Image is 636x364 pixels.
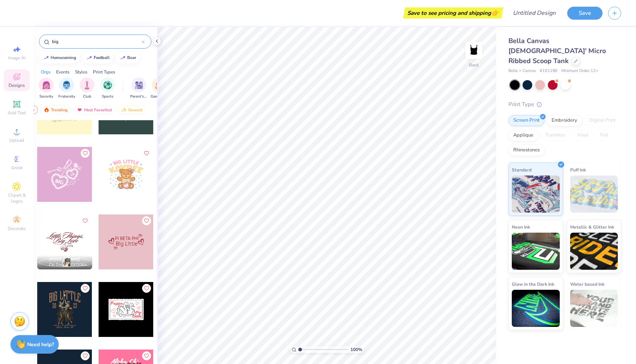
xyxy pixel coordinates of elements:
[508,68,536,74] span: Bella + Canvas
[43,56,49,60] img: trend_line.gif
[405,7,501,19] div: Save to see pricing and shipping
[151,78,168,99] button: filter button
[81,216,90,225] button: Like
[118,105,146,114] div: Newest
[103,81,112,89] img: Sports Image
[82,52,113,63] button: football
[75,69,87,75] div: Styles
[49,262,89,268] span: Chi Omega, [GEOGRAPHIC_DATA]
[58,78,75,99] button: filter button
[83,94,91,99] span: Club
[466,43,481,58] img: Back
[9,82,25,88] span: Designs
[584,115,620,126] div: Digital Print
[51,38,142,45] input: Try "Alpha"
[121,107,127,112] img: newest.gif
[508,115,545,126] div: Screen Print
[80,78,94,99] button: filter button
[155,81,164,89] img: Game Day Image
[130,78,147,99] button: filter button
[9,137,24,143] span: Upload
[570,233,618,270] img: Metallic & Glitter Ink
[8,226,26,232] span: Decorate
[130,94,147,99] span: Parent's Weekend
[58,78,75,99] div: filter for Fraternity
[8,55,26,61] span: Image AI
[44,107,49,112] img: trending.gif
[570,223,614,231] span: Metallic & Glitter Ink
[570,176,618,213] img: Puff Ink
[512,166,531,174] span: Standard
[540,68,558,74] span: # 1012BE
[77,107,83,112] img: most_fav.gif
[512,233,560,270] img: Neon Ink
[83,81,91,89] img: Club Image
[507,6,562,20] input: Untitled Design
[151,94,168,99] span: Game Day
[547,115,582,126] div: Embroidery
[130,78,147,99] div: filter for Parent's Weekend
[39,78,54,99] button: filter button
[94,56,110,60] div: football
[508,100,621,109] div: Print Type
[120,56,126,60] img: trend_line.gif
[86,56,92,60] img: trend_line.gif
[42,81,51,89] img: Sorority Image
[39,78,54,99] div: filter for Sorority
[81,284,90,293] button: Like
[116,52,139,63] button: bear
[100,78,115,99] button: filter button
[81,351,90,360] button: Like
[567,7,603,20] button: Save
[56,69,70,75] div: Events
[81,149,90,158] button: Like
[142,284,151,293] button: Like
[49,257,80,262] span: [PERSON_NAME]
[80,78,94,99] div: filter for Club
[39,94,53,99] span: Sorority
[570,290,618,327] img: Water based Ink
[41,69,51,75] div: Orgs
[508,145,545,156] div: Rhinestones
[135,81,143,89] img: Parent's Weekend Image
[570,166,586,174] span: Puff Ink
[27,341,54,348] strong: Need help?
[58,94,75,99] span: Fraternity
[512,176,560,213] img: Standard
[62,81,71,89] img: Fraternity Image
[11,165,23,171] span: Greek
[491,8,499,17] span: 👉
[561,68,598,74] span: Minimum Order: 12 +
[570,280,604,288] span: Water based Ink
[508,130,538,141] div: Applique
[51,56,76,60] div: homecoming
[100,78,115,99] div: filter for Sports
[469,62,479,68] div: Back
[151,78,168,99] div: filter for Game Day
[540,130,570,141] div: Transfers
[102,94,113,99] span: Sports
[350,346,362,353] span: 100 %
[40,105,71,114] div: Trending
[142,149,151,158] button: Like
[512,223,530,231] span: Neon Ink
[142,216,151,225] button: Like
[508,36,606,65] span: Bella Canvas [DEMOGRAPHIC_DATA]' Micro Ribbed Scoop Tank
[73,105,115,114] div: Most Favorited
[4,192,30,204] span: Clipart & logos
[512,290,560,327] img: Glow in the Dark Ink
[127,56,136,60] div: bear
[93,69,115,75] div: Print Types
[8,110,26,116] span: Add Text
[39,52,80,63] button: homecoming
[595,130,613,141] div: Foil
[572,130,593,141] div: Vinyl
[142,351,151,360] button: Like
[512,280,554,288] span: Glow in the Dark Ink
